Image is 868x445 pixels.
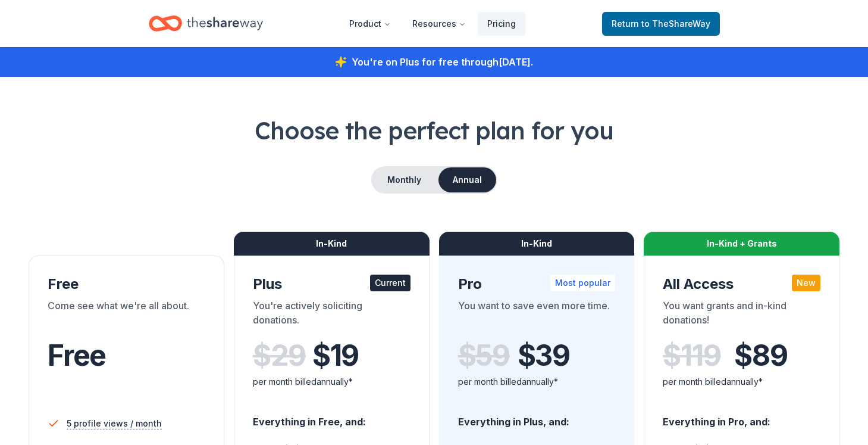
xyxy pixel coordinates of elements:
[438,167,496,192] button: Annual
[458,298,616,332] div: You want to save even more time.
[48,275,205,294] div: Free
[403,12,475,36] button: Resources
[644,232,839,256] div: In-Kind + Grants
[48,338,106,373] span: Free
[48,298,205,332] div: Come see what we're all about.
[663,298,820,332] div: You want grants and in-kind donations!
[253,298,411,332] div: You're actively soliciting donations.
[792,275,820,291] div: New
[458,275,616,294] div: Pro
[734,339,787,372] span: $ 89
[372,167,436,192] button: Monthly
[67,416,162,431] span: 5 profile views / month
[234,232,430,256] div: In-Kind
[478,12,525,36] a: Pricing
[312,339,359,372] span: $ 19
[253,275,411,294] div: Plus
[602,12,720,36] a: Returnto TheShareWay
[458,404,616,430] div: Everything in Plus, and:
[370,275,411,291] div: Current
[663,404,820,430] div: Everything in Pro, and:
[458,375,616,389] div: per month billed annually*
[253,375,411,389] div: per month billed annually*
[518,339,570,372] span: $ 39
[641,18,710,29] span: to TheShareWay
[663,275,820,294] div: All Access
[439,232,635,256] div: In-Kind
[29,114,839,147] h1: Choose the perfect plan for you
[340,12,400,36] button: Product
[253,404,411,430] div: Everything in Free, and:
[612,17,710,31] span: Return
[149,10,263,38] a: Home
[663,375,820,389] div: per month billed annually*
[550,275,615,291] div: Most popular
[340,10,525,38] nav: Main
